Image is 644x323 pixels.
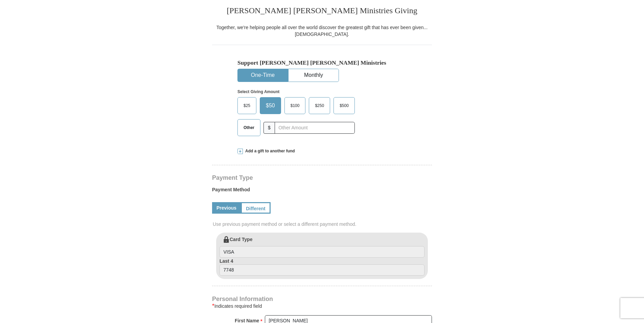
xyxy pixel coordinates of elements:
[262,101,278,111] span: $50
[312,101,327,111] span: $250
[212,302,432,310] div: Indicates required field
[220,264,424,276] input: Last 4
[220,236,424,258] label: Card Type
[212,186,432,196] label: Payment Method
[212,24,432,38] div: Together, we're helping people all over the world discover the greatest gift that has ever been g...
[287,101,303,111] span: $100
[220,246,424,258] input: Card Type
[212,202,241,214] a: Previous
[212,175,432,180] h4: Payment Type
[336,101,352,111] span: $500
[238,69,288,82] button: One-Time
[263,122,275,134] span: $
[220,258,424,276] label: Last 4
[241,202,271,214] a: Different
[240,123,258,133] span: Other
[237,59,407,66] h5: Support [PERSON_NAME] [PERSON_NAME] Ministries
[213,221,433,228] span: Use previous payment method or select a different payment method.
[275,122,355,134] input: Other Amount
[237,89,279,94] strong: Select Giving Amount
[240,101,254,111] span: $25
[289,69,339,82] button: Monthly
[212,296,432,302] h4: Personal Information
[243,148,295,154] span: Add a gift to another fund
